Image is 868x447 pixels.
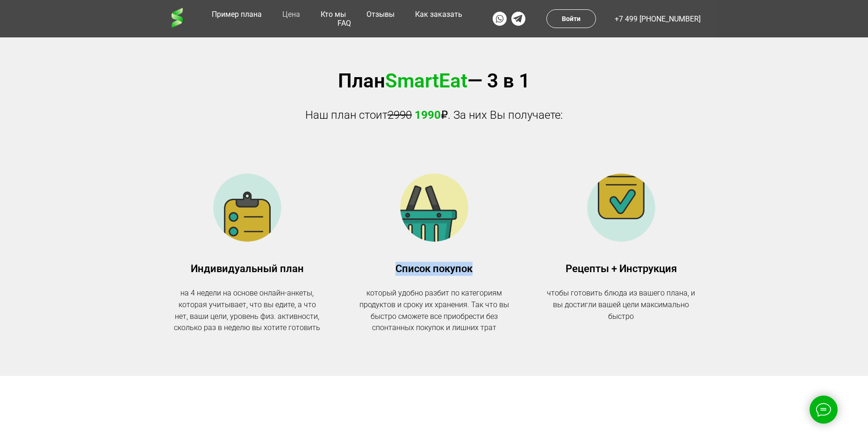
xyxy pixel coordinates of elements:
img: tild3266-6233-4263-b131-343561313162__iconfinder_shop-27_7.webp [212,173,282,243]
td: Войти [562,11,581,27]
del: 2990 [387,108,412,122]
div: Индивидуальный план [172,262,322,276]
div: чтобы готовить блюда из вашего плана, и вы достигли вашей цели максимально быстро [546,288,696,322]
a: Отзывы [364,10,397,19]
img: tild6465-6336-4466-a230-653836346362__iconfinder_shop-28_7.webp [586,173,656,243]
span: SmartEat [385,69,467,92]
a: +7 499 [PHONE_NUMBER] [615,14,701,23]
a: Войти [546,9,596,28]
strong: 1990 [415,108,441,122]
a: FAQ [335,19,353,28]
a: Цена [280,10,302,19]
div: на 4 недели на основе онлайн-анкеты, которая учитывает, что вы едите, а что нет, ваши цели, урове... [172,288,322,334]
div: Рецепты + Инструкция [546,262,696,276]
div: План — 3 в 1 [163,69,705,93]
img: tild3839-6461-4237-b735-383937636137__iconfinder_shop-03_7.webp [399,173,469,243]
a: Как заказать [413,10,465,19]
div: который удобно разбит по категориям продуктов и сроку их хранения. Так что вы быстро сможете все ... [359,288,509,334]
a: Кто мы [318,10,348,19]
div: Наш план стоит ₽. За них Вы получаете: [303,107,565,123]
div: Список покупок [359,262,509,276]
a: Пример плана [209,10,264,19]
